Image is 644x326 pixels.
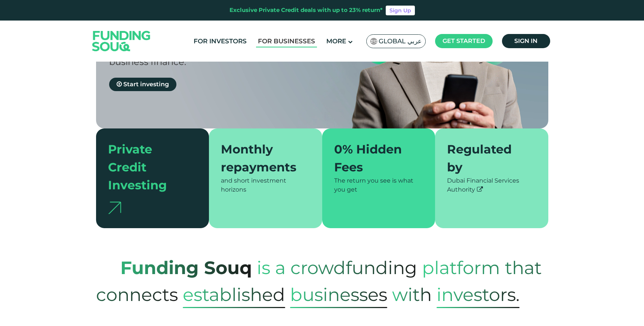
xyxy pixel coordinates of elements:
[123,81,169,88] span: Start investing
[221,140,301,176] div: Monthly repayments
[120,257,252,279] strong: Funding Souq
[96,249,542,313] span: platform that connects
[229,6,383,15] div: Exclusive Private Credit deals with up to 23% return*
[386,6,415,15] a: Sign Up
[334,176,423,194] div: The return you see is what you get
[192,35,249,47] a: For Investors
[290,281,387,308] span: Businesses
[326,37,346,45] span: More
[108,140,188,194] div: Private Credit Investing
[447,176,536,194] div: Dubai Financial Services Authority
[109,78,176,91] a: Start investing
[183,281,285,308] span: established
[392,276,432,313] span: with
[85,22,158,60] img: Logo
[379,37,422,46] span: Global عربي
[443,37,485,44] span: Get started
[447,140,527,176] div: Regulated by
[256,35,317,47] a: For Businesses
[502,34,550,48] a: Sign in
[221,176,310,194] div: and short investment horizons
[514,37,537,44] span: Sign in
[257,249,417,286] span: is a crowdfunding
[370,38,377,44] img: SA Flag
[108,202,121,214] img: arrow
[437,281,520,308] span: Investors.
[334,140,415,176] div: 0% Hidden Fees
